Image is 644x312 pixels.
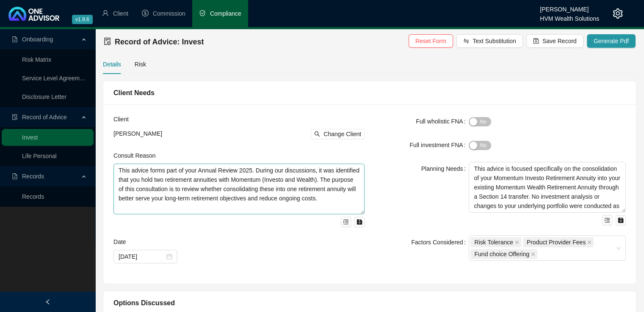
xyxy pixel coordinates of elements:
[153,10,185,17] span: Commission
[587,34,636,48] button: Generate Pdf
[618,217,624,223] span: save
[469,162,626,213] textarea: This advice is focused specifically on the consolidation of your Momentum Investo Retirement Annu...
[12,114,18,120] span: file-done
[45,299,51,305] span: left
[22,114,67,120] span: Record of Advice
[527,238,586,247] span: Product Provider Fees
[115,38,204,46] span: Record of Advice: Invest
[604,217,610,223] span: menu-unfold
[311,129,365,139] button: Change Client
[113,88,626,98] div: Client Needs
[357,219,362,225] span: save
[323,129,361,139] span: Change Client
[22,75,88,82] a: Service Level Agreement
[22,173,44,180] span: Records
[474,238,513,247] span: Risk Tolerance
[103,60,121,69] div: Details
[22,56,51,63] a: Risk Matrix
[409,34,453,48] button: Reset Form
[12,173,18,179] span: file-pdf
[104,38,111,45] span: file-done
[113,115,135,124] label: Client
[12,36,18,42] span: file-pdf
[135,60,146,69] div: Risk
[533,38,539,44] span: save
[22,193,44,200] a: Records
[526,34,583,48] button: Save Record
[416,115,469,128] label: Full wholistic FNA
[199,10,206,16] span: safety
[531,252,535,256] span: close
[415,36,446,46] span: Reset Form
[22,93,66,100] a: Disclosure Letter
[470,249,537,259] span: Fund choice Offering
[470,237,521,247] span: Risk Tolerance
[22,134,38,141] a: Invest
[542,36,577,46] span: Save Record
[474,249,529,259] span: Fund choice Offering
[587,240,591,244] span: close
[113,130,162,137] span: [PERSON_NAME]
[594,36,629,46] span: Generate Pdf
[113,151,162,160] label: Consult Reason
[113,237,132,246] label: Date
[142,10,149,16] span: dollar
[72,15,93,24] span: v1.9.6
[113,10,128,17] span: Client
[523,237,594,247] span: Product Provider Fees
[8,7,59,21] img: 2df55531c6924b55f21c4cf5d4484680-logo-light.svg
[113,164,365,214] textarea: This advice forms part of your Annual Review 2025. During our discussions, it was identified that...
[343,219,349,225] span: menu-unfold
[113,298,626,308] div: Options Discussed
[411,235,469,249] label: Factors Considered
[119,252,165,261] input: Select date
[421,162,469,175] label: Planning Needs
[613,8,623,19] span: setting
[314,131,320,137] span: search
[409,138,469,152] label: Full investment FNA
[22,153,57,159] a: Life Personal
[22,36,53,43] span: Onboarding
[540,11,599,21] div: HVM Wealth Solutions
[456,34,523,48] button: Text Substitution
[210,10,241,17] span: Compliance
[473,36,516,46] span: Text Substitution
[540,2,599,11] div: [PERSON_NAME]
[463,38,469,44] span: swap
[515,240,519,244] span: close
[102,10,109,16] span: user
